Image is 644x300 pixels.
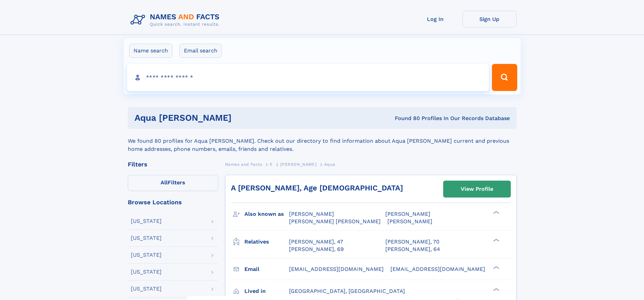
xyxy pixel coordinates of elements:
[492,64,517,91] button: Search Button
[492,287,500,292] div: ❯
[131,218,162,224] div: [US_STATE]
[128,129,517,153] div: We found 80 profiles for Aqua [PERSON_NAME]. Check out our directory to find information about Aq...
[131,286,162,292] div: [US_STATE]
[313,115,510,122] div: Found 80 Profiles In Our Records Database
[280,162,316,167] span: [PERSON_NAME]
[135,114,313,122] h1: Aqua [PERSON_NAME]
[289,288,405,294] span: [GEOGRAPHIC_DATA], [GEOGRAPHIC_DATA]
[161,179,168,186] span: All
[462,11,517,27] a: Sign Up
[390,266,485,272] span: [EMAIL_ADDRESS][DOMAIN_NAME]
[270,162,273,167] span: E
[244,285,289,297] h3: Lived in
[289,238,343,246] a: [PERSON_NAME], 47
[129,44,172,58] label: Name search
[385,211,430,217] span: [PERSON_NAME]
[385,238,439,246] a: [PERSON_NAME], 70
[244,236,289,248] h3: Relatives
[492,265,500,270] div: ❯
[385,246,440,253] a: [PERSON_NAME], 64
[492,238,500,242] div: ❯
[289,211,334,217] span: [PERSON_NAME]
[289,218,381,225] span: [PERSON_NAME] [PERSON_NAME]
[180,44,222,58] label: Email search
[128,161,218,167] div: Filters
[244,263,289,275] h3: Email
[289,246,344,253] a: [PERSON_NAME], 69
[324,162,335,167] span: Aqua
[492,210,500,215] div: ❯
[387,218,432,225] span: [PERSON_NAME]
[128,175,218,191] label: Filters
[244,208,289,220] h3: Also known as
[225,160,262,168] a: Names and Facts
[461,181,493,197] div: View Profile
[231,184,403,192] a: A [PERSON_NAME], Age [DEMOGRAPHIC_DATA]
[128,199,218,205] div: Browse Locations
[444,181,510,197] a: View Profile
[289,266,384,272] span: [EMAIL_ADDRESS][DOMAIN_NAME]
[131,235,162,241] div: [US_STATE]
[127,64,489,91] input: search input
[128,11,225,29] img: Logo Names and Facts
[131,269,162,275] div: [US_STATE]
[131,252,162,258] div: [US_STATE]
[408,11,462,27] a: Log In
[270,160,273,168] a: E
[280,160,316,168] a: [PERSON_NAME]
